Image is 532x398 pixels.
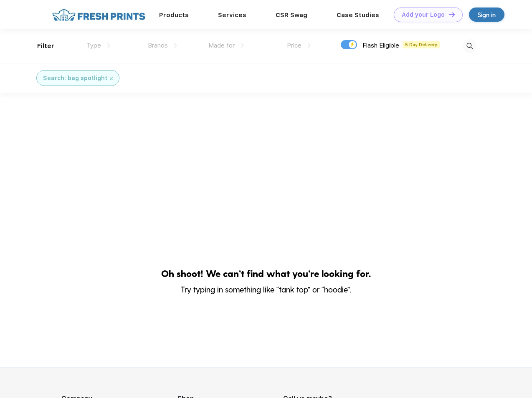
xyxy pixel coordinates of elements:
img: dropdown.png [107,43,110,48]
a: Sign in [469,8,504,22]
img: dropdown.png [241,43,244,48]
img: DT [449,12,455,17]
span: Made for [208,42,235,49]
img: filter_cancel.svg [110,77,113,80]
div: Filter [37,41,54,51]
div: Search: bag spotlight [43,74,107,83]
div: Sign in [478,10,496,20]
span: 5 Day Delivery [403,41,440,48]
span: Brands [148,42,168,49]
img: desktop_search.svg [463,39,476,53]
img: fo%20logo%202.webp [50,8,148,22]
span: Flash Eligible [362,42,399,49]
img: dropdown.png [174,43,177,48]
a: Products [159,11,189,19]
img: dropdown.png [308,43,311,48]
span: Type [86,42,101,49]
div: Add your Logo [402,11,445,18]
span: Price [287,42,301,49]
